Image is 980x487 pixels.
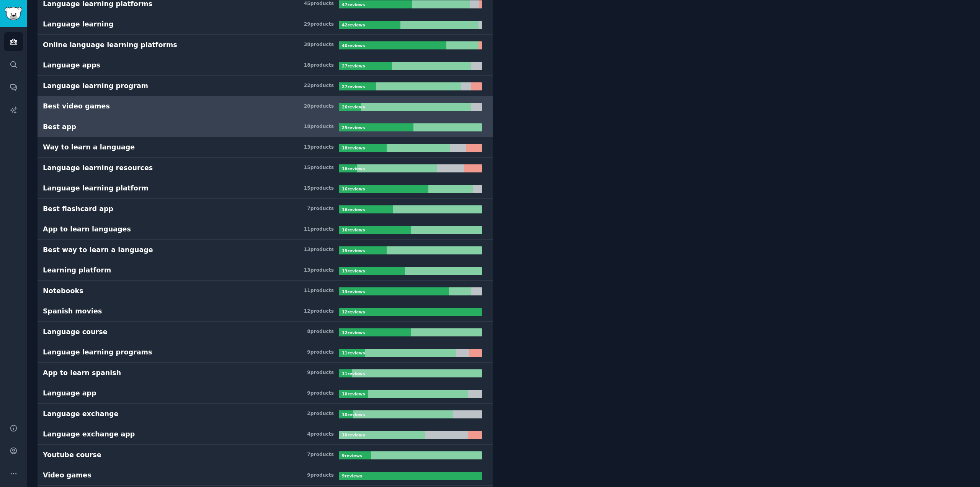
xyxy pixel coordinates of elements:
[307,328,334,335] div: 8 product s
[43,163,153,173] div: Language learning resources
[304,226,334,233] div: 11 product s
[43,368,121,378] div: App to learn spanish
[38,445,493,466] a: Youtube course7products9reviews
[342,187,365,191] b: 16 review s
[5,7,22,20] img: GummySearch logo
[304,21,334,28] div: 29 product s
[38,55,493,76] a: Language apps18products27reviews
[43,450,101,460] div: Youtube course
[342,289,365,294] b: 13 review s
[43,204,113,214] div: Best flashcard app
[342,2,365,7] b: 47 review s
[304,164,334,171] div: 15 product s
[43,184,149,193] div: Language learning platform
[342,228,365,232] b: 16 review s
[38,383,493,404] a: Language app9products10reviews
[38,137,493,158] a: Way to learn a language13products18reviews
[43,81,148,91] div: Language learning program
[38,76,493,97] a: Language learning program22products27reviews
[43,225,131,234] div: App to learn languages
[304,123,334,130] div: 18 product s
[38,219,493,240] a: App to learn languages11products16reviews
[342,84,365,89] b: 27 review s
[342,207,365,212] b: 16 review s
[307,472,334,479] div: 9 product s
[342,474,362,478] b: 9 review s
[43,409,118,419] div: Language exchange
[43,327,107,337] div: Language course
[38,322,493,343] a: Language course8products12reviews
[38,35,493,56] a: Online language learning platforms38products40reviews
[304,82,334,89] div: 22 product s
[304,103,334,110] div: 20 product s
[304,246,334,253] div: 13 product s
[38,117,493,138] a: Best app18products25reviews
[307,390,334,397] div: 9 product s
[304,308,334,315] div: 12 product s
[43,286,83,296] div: Notebooks
[43,307,102,316] div: Spanish movies
[43,61,100,70] div: Language apps
[342,371,365,376] b: 11 review s
[307,369,334,376] div: 9 product s
[304,144,334,151] div: 13 product s
[307,431,334,438] div: 4 product s
[304,287,334,294] div: 11 product s
[38,281,493,302] a: Notebooks11products13reviews
[342,146,365,150] b: 18 review s
[38,404,493,425] a: Language exchange2products10reviews
[342,453,362,458] b: 9 review s
[342,351,365,355] b: 11 review s
[38,14,493,35] a: Language learning29products42reviews
[342,269,365,273] b: 13 review s
[307,451,334,458] div: 7 product s
[342,125,365,130] b: 25 review s
[43,348,152,357] div: Language learning programs
[342,310,365,314] b: 12 review s
[38,342,493,363] a: Language learning programs9products11reviews
[38,240,493,261] a: Best way to learn a language13products15reviews
[38,424,493,445] a: Language exchange app4products10reviews
[43,266,111,275] div: Learning platform
[342,330,365,335] b: 12 review s
[342,166,365,171] b: 16 review s
[38,260,493,281] a: Learning platform13products13reviews
[38,199,493,220] a: Best flashcard app7products16reviews
[304,0,334,7] div: 45 product s
[43,471,91,480] div: Video games
[307,205,334,212] div: 7 product s
[342,105,365,109] b: 26 review s
[43,20,113,29] div: Language learning
[38,465,493,486] a: Video games9products9reviews
[342,64,365,68] b: 27 review s
[342,412,365,417] b: 10 review s
[38,158,493,179] a: Language learning resources15products16reviews
[307,349,334,356] div: 9 product s
[307,410,334,417] div: 2 product s
[342,392,365,396] b: 10 review s
[43,430,135,439] div: Language exchange app
[342,43,365,48] b: 40 review s
[304,41,334,48] div: 38 product s
[43,40,177,50] div: Online language learning platforms
[342,433,365,437] b: 10 review s
[342,23,365,27] b: 42 review s
[43,245,153,255] div: Best way to learn a language
[38,178,493,199] a: Language learning platform15products16reviews
[304,62,334,69] div: 18 product s
[43,122,76,132] div: Best app
[38,363,493,384] a: App to learn spanish9products11reviews
[43,389,96,398] div: Language app
[38,96,493,117] a: Best video games20products26reviews
[38,301,493,322] a: Spanish movies12products12reviews
[304,267,334,274] div: 13 product s
[43,143,135,152] div: Way to learn a language
[43,102,110,111] div: Best video games
[304,185,334,192] div: 15 product s
[342,248,365,253] b: 15 review s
